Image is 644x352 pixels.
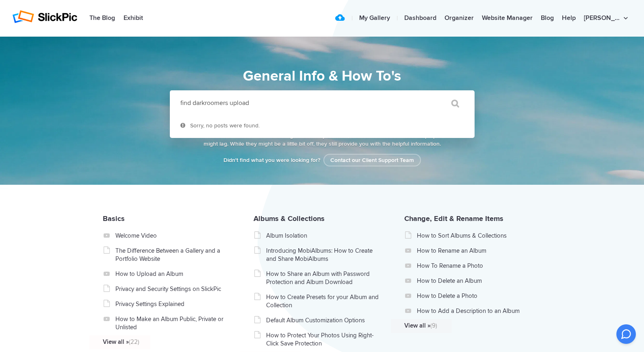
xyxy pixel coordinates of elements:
a: How to Upload an Album [115,270,230,278]
a: View all »(9) [404,321,519,330]
h1: General Info & How To's [133,65,511,87]
a: How to Sort Albums & Collections [417,232,532,240]
a: How to Delete a Photo [417,292,532,300]
a: How to Share an Album with Password Protection and Album Download [266,270,381,286]
p: Attention SlickPic users. We are adding functionality so often, that sometimes our video help upd... [192,132,452,148]
a: Introducing MobiAlbums: How to Create and Share MobiAlbums [266,247,381,263]
a: Privacy Settings Explained [115,300,230,308]
a: How to Rename an Album [417,247,532,255]
a: Change, Edit & Rename Items [404,214,503,223]
a: The Difference Between a Gallery and a Portfolio Website [115,247,230,263]
li: Sorry, no posts were found. [170,116,475,138]
a: Privacy and Security Settings on SlickPic [115,285,230,293]
input:  [434,94,468,113]
a: Welcome Video [115,232,230,240]
a: Default Album Customization Options [266,316,381,324]
a: Basics [103,214,125,223]
a: How to Delete an Album [417,277,532,285]
a: How to Add a Description to an Album [417,307,532,315]
a: Album Isolation [266,232,381,240]
a: How to Make an Album Public, Private or Unlisted [115,315,230,331]
a: View all »(22) [103,338,218,346]
a: How to Create Presets for your Album and Collection [266,293,381,309]
a: Albums & Collections [254,214,325,223]
p: Didn't find what you were looking for? [192,156,452,164]
a: Contact our Client Support Team [323,154,421,166]
a: How to Protect Your Photos Using Right-Click Save Protection [266,331,381,348]
a: How To Rename a Photo [417,262,532,270]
